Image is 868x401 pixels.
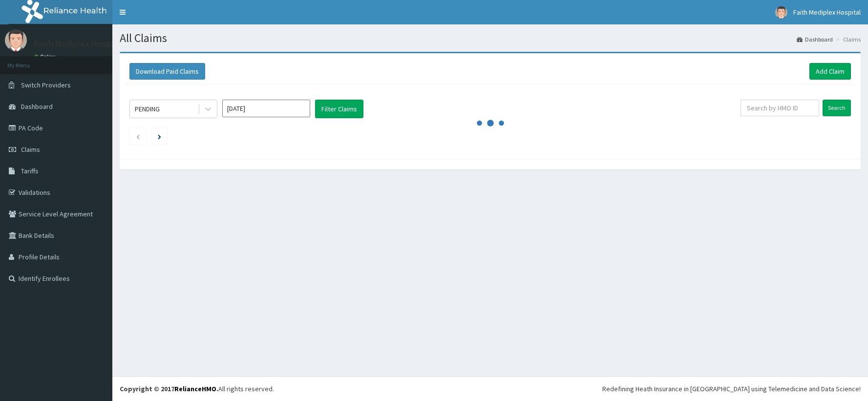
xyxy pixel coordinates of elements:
img: User Image [775,6,787,19]
span: Dashboard [21,102,53,111]
span: Faith Mediplex Hospital [793,8,861,17]
a: Online [34,53,58,60]
img: User Image [5,29,27,51]
span: Switch Providers [21,81,71,89]
div: PENDING [135,104,160,114]
span: Claims [21,145,40,154]
a: RelianceHMO [174,384,216,393]
h1: All Claims [120,32,861,44]
a: Add Claim [809,63,851,80]
div: Redefining Heath Insurance in [GEOGRAPHIC_DATA] using Telemedicine and Data Science! [602,384,861,394]
a: Previous page [136,132,140,141]
span: Tariffs [21,167,39,175]
input: Search by HMO ID [741,100,819,116]
strong: Copyright © 2017 . [120,384,218,393]
button: Download Paid Claims [129,63,205,80]
input: Select Month and Year [222,100,310,117]
p: Faith Mediplex Hospital [34,40,124,48]
button: Filter Claims [315,100,363,118]
a: Next page [158,132,161,141]
input: Search [823,100,851,116]
li: Claims [834,35,861,43]
footer: All rights reserved. [112,376,868,401]
svg: audio-loading [476,108,505,138]
a: Dashboard [797,35,833,43]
